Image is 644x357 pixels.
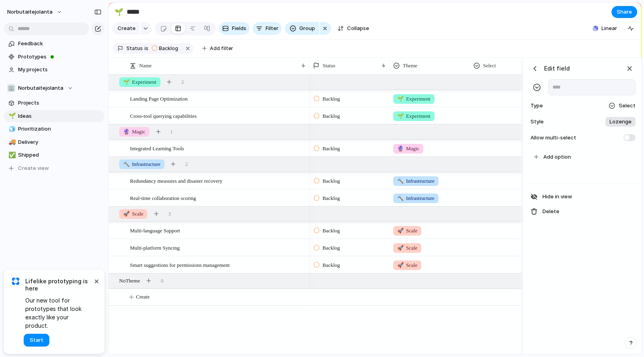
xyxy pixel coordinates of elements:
span: Experiment [397,112,431,120]
span: 2 [181,78,184,86]
span: Name [139,62,152,70]
span: Filter [266,24,278,32]
span: Scale [397,227,417,235]
button: Collapse [334,22,372,35]
span: Scale [123,210,143,218]
span: My projects [18,66,102,74]
span: Experiment [397,95,431,103]
a: ✅Shipped [4,149,104,161]
a: 🚚Delivery [4,136,104,148]
span: Integrated Learning Tools [130,143,184,153]
span: 0 [161,277,164,285]
button: 🏢Norbutaitejolanta [4,82,104,94]
span: Infrastructure [397,194,435,202]
button: is [143,44,150,53]
button: Add filter [197,43,238,54]
span: Add option [543,153,571,161]
span: Create [118,24,136,32]
span: Projects [18,99,102,107]
span: 🔨 [397,178,404,184]
span: Group [299,24,315,32]
span: 🔮 [123,129,130,135]
span: Prioritization [18,125,102,133]
button: Delete [527,205,639,218]
button: norbutaitejolanta [4,6,67,18]
a: My projects [4,64,104,76]
span: Allow multi-select [529,134,576,142]
span: Multi-platform Syncing [130,243,180,252]
span: Real-time collaboration scoring [130,193,196,202]
span: Fields [232,24,246,32]
span: Create view [18,164,49,172]
div: 🏢 [7,84,15,92]
span: 🔮 [397,145,404,151]
button: Share [611,6,637,18]
button: 🧊 [7,125,15,133]
span: No Theme [119,277,140,285]
span: Select [619,102,636,110]
span: Redundancy measures and disaster recovery [130,176,222,185]
button: Linear [589,22,620,34]
span: 🚀 [397,262,404,268]
span: is [144,45,148,52]
button: Create [113,22,140,35]
a: Projects [4,97,104,109]
div: 🚚 [8,137,14,147]
span: Cross-tool querying capabilities [130,111,197,120]
div: 🌱 [8,111,14,121]
span: Collapse [347,24,369,32]
span: Backlog [323,177,340,185]
span: Feedback [18,40,102,48]
span: 🌱 [397,96,404,102]
span: Add filter [210,45,233,52]
span: Create [136,293,150,301]
h3: Edit field [544,64,570,73]
span: Backlog [323,145,340,153]
span: 🚀 [397,228,404,234]
div: ✅ [8,151,14,160]
span: Infrastructure [123,160,160,168]
div: 🌱 [114,6,123,17]
button: Add option [531,150,636,164]
span: Experiment [123,78,156,86]
span: Delete [542,208,559,216]
button: Fields [219,22,250,35]
span: Backlog [323,244,340,252]
button: ✅ [7,151,15,159]
span: Lozenge [609,118,632,126]
button: Start [24,334,49,347]
span: Share [617,8,632,16]
span: norbutaitejolanta [7,8,53,16]
span: Status [126,45,143,52]
span: 🔨 [123,161,130,167]
span: Scale [397,244,417,252]
span: Prototypes [18,53,102,61]
span: Shipped [18,151,102,159]
span: Style [529,118,546,126]
span: Norbutaitejolanta [18,84,63,92]
button: Hide in view [527,190,639,204]
span: Backlog [159,45,178,52]
span: Backlog [323,95,340,103]
span: Ideas [18,112,102,120]
span: Hide in view [542,193,572,201]
span: Theme [403,62,417,70]
span: Status [323,62,335,70]
div: 🌱Ideas [4,110,104,122]
span: Backlog [323,227,340,235]
span: Smart suggestions for permissions management [130,260,230,269]
span: 🌱 [123,79,130,85]
span: Landing Page Optimization [130,94,188,103]
span: Magic [397,145,419,153]
button: Group [285,22,319,35]
span: 2 [185,160,188,168]
button: Backlog [149,44,183,53]
span: Backlog [323,194,340,202]
a: 🧊Prioritization [4,123,104,135]
span: 3 [168,210,171,218]
span: 🔨 [397,195,404,201]
a: Feedback [4,38,104,50]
